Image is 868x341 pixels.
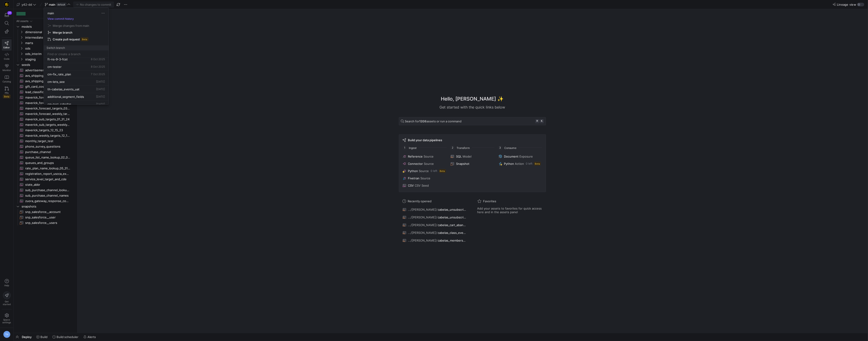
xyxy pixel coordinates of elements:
[46,29,107,36] button: Merge branch
[47,95,84,99] span: additional_segment_fields
[47,57,68,61] span: ft-ns-9-3-fcst
[47,102,71,106] span: cm-test_cabellas
[46,36,107,43] button: Create pull requestBeta
[96,80,105,83] span: [DATE]
[47,80,65,84] span: cm-lets_see
[47,72,71,76] span: cm-fix_rate_plan
[91,65,105,68] span: 8 Oct 2025
[96,102,105,106] span: [DATE]
[44,17,77,20] button: View commit history
[96,95,105,98] span: [DATE]
[91,57,105,61] span: 8 Oct 2025
[53,37,80,41] span: Create pull request
[96,87,105,91] span: [DATE]
[47,11,54,15] span: main
[91,72,105,76] span: 7 Oct 2025
[53,31,72,34] span: Merge branch
[47,87,79,91] span: th-cabelas_events_uat
[47,52,105,56] input: Find or create a branch
[47,65,62,69] span: cm-tester
[81,37,88,41] span: Beta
